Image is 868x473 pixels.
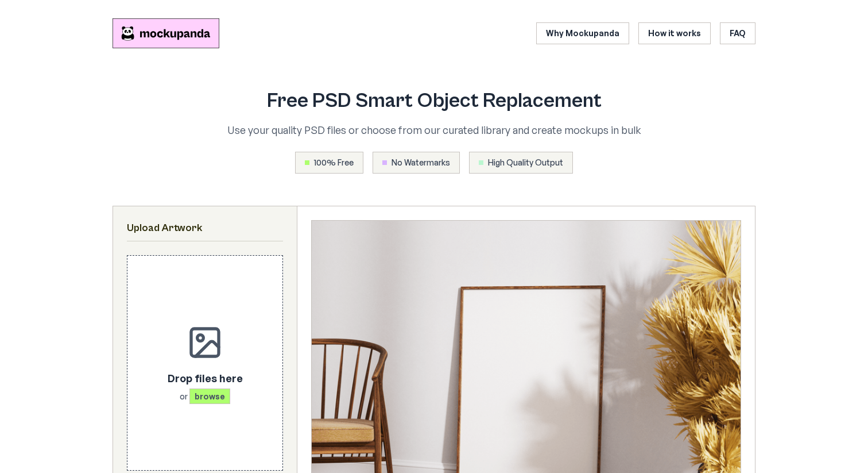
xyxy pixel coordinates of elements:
[638,22,711,44] a: How it works
[392,157,450,168] span: No Watermarks
[168,370,243,386] p: Drop files here
[536,22,629,44] a: Why Mockupanda
[720,22,755,44] a: FAQ
[127,220,283,236] h2: Upload Artwork
[177,90,691,113] h1: Free PSD Smart Object Replacement
[113,18,219,48] a: Mockupanda home
[488,157,563,168] span: High Quality Output
[189,389,230,404] span: browse
[113,18,219,48] img: Mockupanda
[177,122,691,138] p: Use your quality PSD files or choose from our curated library and create mockups in bulk
[168,391,243,402] p: or
[314,157,354,168] span: 100% Free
